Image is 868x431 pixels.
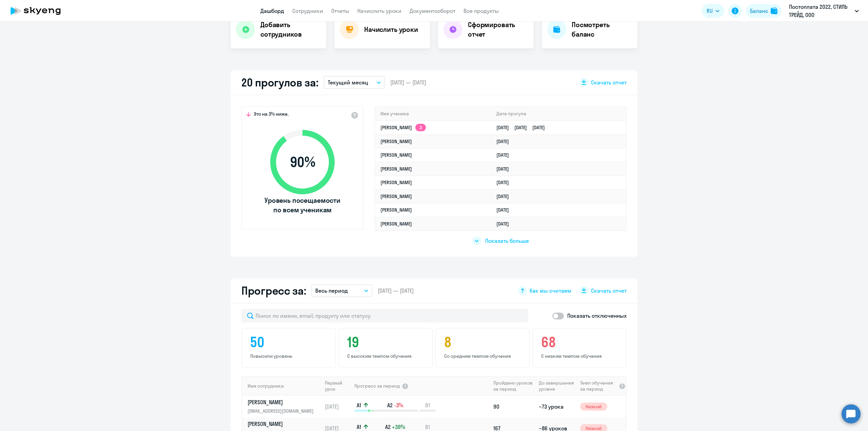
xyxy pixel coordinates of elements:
[380,138,412,144] a: [PERSON_NAME]
[444,334,523,350] h4: 8
[292,7,323,14] a: Сотрудники
[378,287,414,294] span: [DATE] — [DATE]
[242,376,322,396] th: Имя сотрудника
[380,207,412,213] a: [PERSON_NAME]
[241,309,528,322] input: Поиск по имени, email, продукту или статусу
[392,423,405,431] span: +39%
[331,7,349,14] a: Отчеты
[485,237,529,244] span: Показать больше
[444,353,523,359] p: Со средним темпом обучения
[357,423,361,431] span: A1
[789,3,852,19] p: Постоплата 2022, СТИЛЬ ТРЕЙД, ООО
[530,287,571,294] span: Как мы считаем
[311,284,372,297] button: Весь период
[260,20,321,39] h4: Добавить сотрудников
[786,3,862,19] button: Постоплата 2022, СТИЛЬ ТРЕЙД, ООО
[347,334,426,350] h4: 19
[380,193,412,199] a: [PERSON_NAME]
[536,396,577,417] td: ~73 урока
[375,107,491,121] th: Имя ученика
[536,376,577,396] th: До завершения уровня
[425,401,430,409] span: B1
[463,7,499,14] a: Все продукты
[541,353,620,359] p: С низким темпом обучения
[496,124,550,131] a: [DATE][DATE][DATE]
[496,221,514,227] a: [DATE]
[468,20,528,39] h4: Сформировать отчет
[746,4,782,18] button: Балансbalance
[241,76,318,89] h2: 20 прогулов за:
[491,396,536,417] td: 90
[380,124,426,131] a: [PERSON_NAME]3
[380,166,412,172] a: [PERSON_NAME]
[248,398,317,406] p: [PERSON_NAME]
[263,196,341,215] span: Уровень посещаемости по всем ученикам
[496,179,514,185] a: [DATE]
[702,4,724,18] button: RU
[250,353,329,359] p: Повысили уровень
[380,179,412,185] a: [PERSON_NAME]
[357,401,361,409] span: A1
[496,207,514,213] a: [DATE]
[315,287,348,295] p: Весь период
[591,79,627,86] span: Скачать отчет
[496,193,514,199] a: [DATE]
[410,7,455,14] a: Документооборот
[380,221,412,227] a: [PERSON_NAME]
[324,76,385,89] button: Текущий месяц
[496,166,514,172] a: [DATE]
[491,107,626,121] th: Дата прогула
[248,398,322,415] a: [PERSON_NAME][EMAIL_ADDRESS][DOMAIN_NAME]
[254,111,289,119] span: Это на 3% ниже,
[591,287,627,294] span: Скачать отчет
[541,334,620,350] h4: 68
[415,124,426,131] app-skyeng-badge: 3
[572,20,632,39] h4: Посмотреть баланс
[387,401,393,409] span: A2
[496,138,514,144] a: [DATE]
[322,376,354,396] th: Первый урок
[567,312,627,320] p: Показать отключенных
[425,423,430,431] span: B1
[394,401,403,409] span: -3%
[260,7,284,14] a: Дашборд
[750,7,768,15] div: Баланс
[322,396,354,417] td: [DATE]
[241,284,306,297] h2: Прогресс за:
[354,383,400,389] span: Прогресс за период
[496,152,514,158] a: [DATE]
[357,7,401,14] a: Начислить уроки
[771,7,777,14] img: balance
[328,78,368,86] p: Текущий месяц
[580,403,607,411] span: Низкий
[580,380,617,392] span: Темп обучения за период
[491,376,536,396] th: Пройдено уроков за период
[385,423,391,431] span: A2
[248,407,317,415] p: [EMAIL_ADDRESS][DOMAIN_NAME]
[390,79,426,86] span: [DATE] — [DATE]
[364,25,418,34] h4: Начислить уроки
[248,420,317,428] p: [PERSON_NAME]
[347,353,426,359] p: С высоким темпом обучения
[250,334,329,350] h4: 50
[380,152,412,158] a: [PERSON_NAME]
[263,154,341,170] span: 90 %
[707,7,713,15] span: RU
